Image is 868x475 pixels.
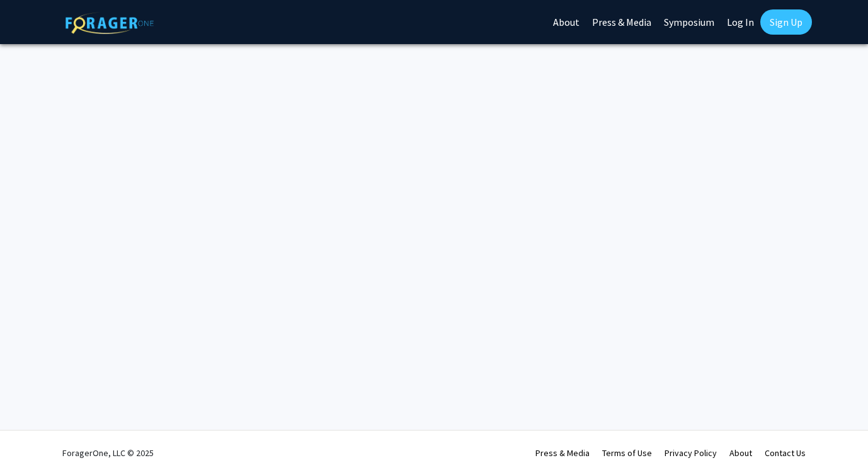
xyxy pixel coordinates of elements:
div: ForagerOne, LLC © 2025 [62,431,154,475]
a: Press & Media [535,447,590,459]
a: Privacy Policy [665,447,717,459]
img: ForagerOne Logo [66,12,154,34]
a: Contact Us [765,447,806,459]
a: Terms of Use [602,447,652,459]
a: About [729,447,752,459]
a: Sign Up [760,9,812,35]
